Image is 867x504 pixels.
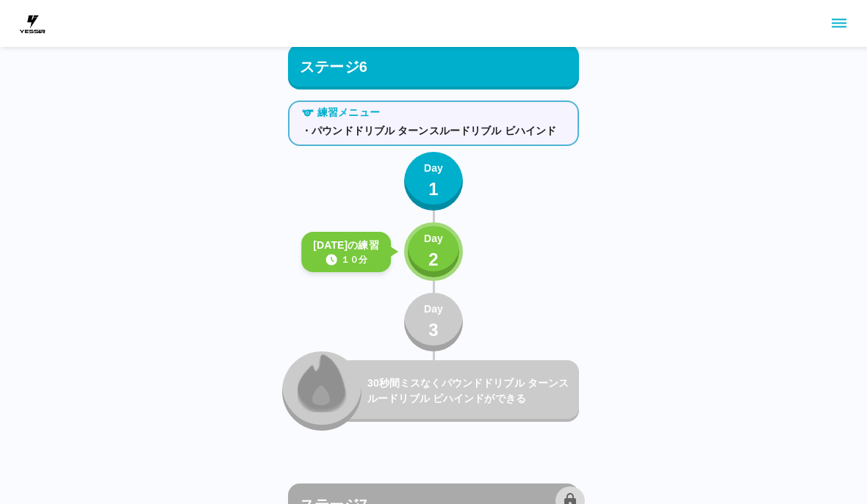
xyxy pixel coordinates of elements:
[424,302,443,317] p: Day
[301,123,566,139] p: ・パウンドドリブル ターンスルードリブル ビハインド
[424,231,443,246] p: Day
[428,246,439,273] p: 2
[341,253,367,266] p: １０分
[317,105,380,120] p: 練習メニュー
[424,161,443,176] p: Day
[404,152,463,211] button: Day1
[300,56,367,78] p: ステージ6
[367,376,573,406] p: 30秒間ミスなくパウンドドリブル ターンスルードリブル ビハインドができる
[428,176,439,202] p: 1
[18,9,47,38] img: dummy
[428,317,439,343] p: 3
[827,11,852,36] button: sidemenu
[313,238,379,253] p: [DATE]の練習
[404,293,463,351] button: Day3
[404,222,463,281] button: Day2
[282,351,361,431] button: locked_fire_icon
[298,352,347,412] img: locked_fire_icon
